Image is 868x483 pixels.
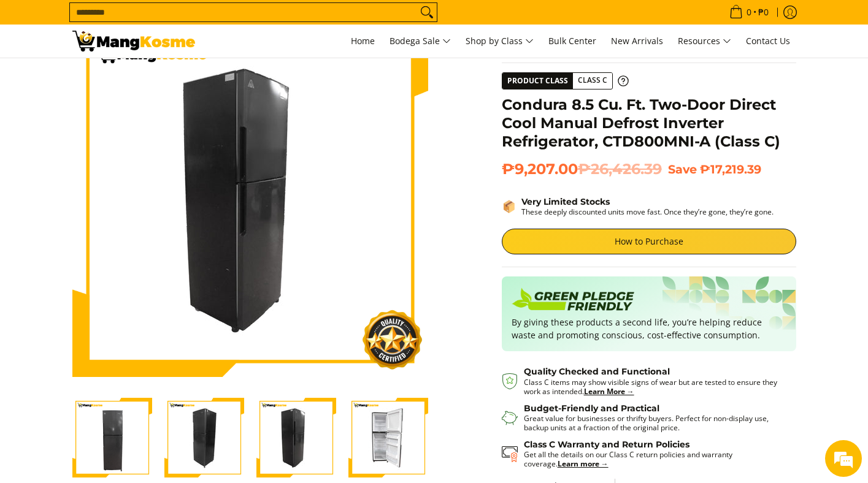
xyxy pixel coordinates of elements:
img: BUY NOW: Class C Condura 8.5 Cu. Ft. 2-Door Inverter Ref l Mang Kosme [72,31,195,51]
span: Bulk Center [548,35,596,47]
a: New Arrivals [605,25,669,58]
p: Class C items may show visible signs of wear but are tested to ensure they work as intended. [524,378,784,396]
nav: Main Menu [207,25,796,58]
a: Contact Us [740,25,796,58]
textarea: Type your message and hit 'Enter' [6,335,234,378]
p: Get all the details on our Class C return policies and warranty coverage. [524,450,784,468]
a: Learn More → [584,386,634,397]
span: 0 [745,8,753,17]
p: Great value for businesses or thrifty buyers. Perfect for non-display use, backup units at a frac... [524,414,784,432]
a: How to Purchase [502,229,796,254]
h1: Condura 8.5 Cu. Ft. Two-Door Direct Cool Manual Defrost Inverter Refrigerator, CTD800MNI-A (Class C) [502,96,796,151]
span: Home [351,35,375,47]
span: Save [668,162,697,177]
span: • [726,6,772,19]
img: Condura 8.5 Cu. Ft. Two-Door Direct Cool Manual Defrost Inverter Refrigerator, CTD800MNI-A (Class... [256,398,336,477]
strong: Quality Checked and Functional [524,366,670,377]
a: Bodega Sale [383,25,457,58]
p: By giving these products a second life, you’re helping reduce waste and promoting conscious, cost... [512,316,786,341]
strong: Very Limited Stocks [521,196,610,207]
span: Contact Us [746,35,790,47]
a: Learn more → [558,458,609,469]
div: Minimize live chat window [201,6,231,36]
span: New Arrivals [611,35,663,47]
span: ₱0 [756,8,770,17]
span: Resources [678,34,731,49]
span: We're online! [71,154,169,278]
span: ₱9,207.00 [502,160,662,178]
a: Shop by Class [459,25,540,58]
a: Home [345,25,381,58]
a: Product Class Class C [502,72,629,89]
span: Product Class [502,73,573,89]
span: Bodega Sale [390,34,451,49]
a: Resources [672,25,737,58]
span: Class C [573,73,612,88]
a: Bulk Center [542,25,602,58]
img: Condura 8.5 Cu. Ft. Two-Door Direct Cool Manual Defrost Inverter Refrigerator, CTD800MNI-A (Class C) [72,21,428,377]
img: Condura 8.5 Cu. Ft. Two-Door Direct Cool Manual Defrost Inverter Refrigerator, CTD800MNI-A (Class... [72,398,152,477]
strong: Class C Warranty and Return Policies [524,439,689,450]
img: Badge sustainability green pledge friendly [512,286,634,316]
button: Search [417,3,437,21]
img: Condura 8.5 Cu. Ft. Two-Door Direct Cool Manual Defrost Inverter Refrigerator, CTD800MNI-A (Class... [164,398,244,477]
strong: Budget-Friendly and Practical [524,403,659,414]
p: These deeply discounted units move fast. Once they’re gone, they’re gone. [521,207,774,216]
del: ₱26,426.39 [578,160,662,178]
span: Shop by Class [466,34,534,49]
span: ₱17,219.39 [700,162,761,177]
div: Chat with us now [64,69,206,85]
img: Condura 8.5 Cu. Ft. Two-Door Direct Cool Manual Defrost Inverter Refrigerator, CTD800MNI-A (Class... [348,398,428,477]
